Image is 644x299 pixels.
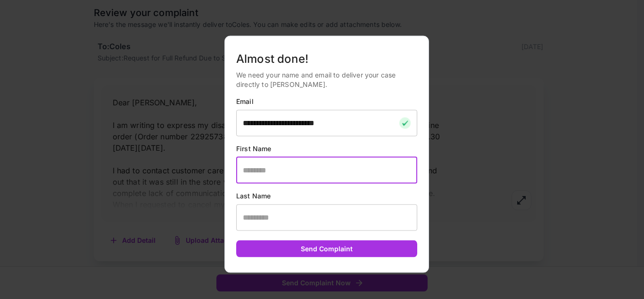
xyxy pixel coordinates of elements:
p: We need your name and email to deliver your case directly to [PERSON_NAME]. [236,70,417,89]
button: Send Complaint [236,240,417,257]
img: checkmark [399,117,411,128]
p: Last Name [236,191,417,200]
h5: Almost done! [236,51,417,66]
p: First Name [236,144,417,153]
p: Email [236,96,417,106]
